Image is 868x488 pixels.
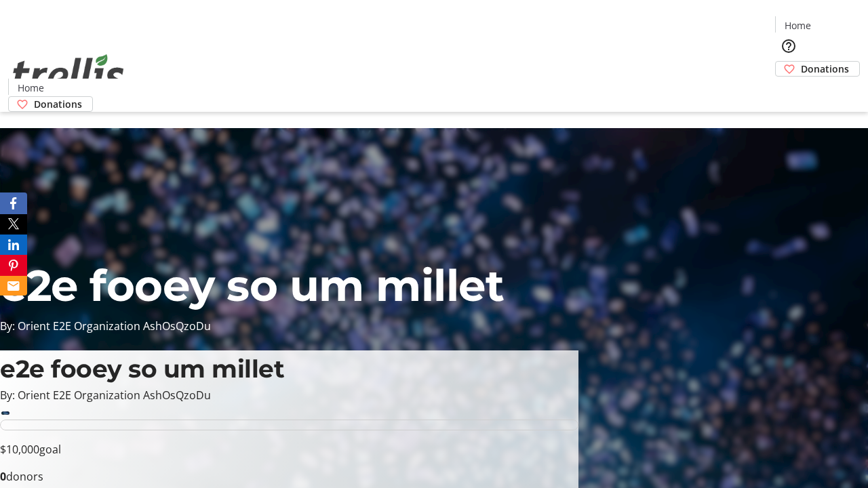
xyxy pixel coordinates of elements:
[9,81,52,95] a: Home
[801,62,849,76] span: Donations
[18,81,44,95] span: Home
[8,39,129,107] img: Orient E2E Organization AshOsQzoDu's Logo
[785,18,811,33] span: Home
[775,33,802,60] button: Help
[8,96,93,112] a: Donations
[776,18,819,33] a: Home
[775,61,860,77] a: Donations
[775,77,802,104] button: Cart
[34,97,82,111] span: Donations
